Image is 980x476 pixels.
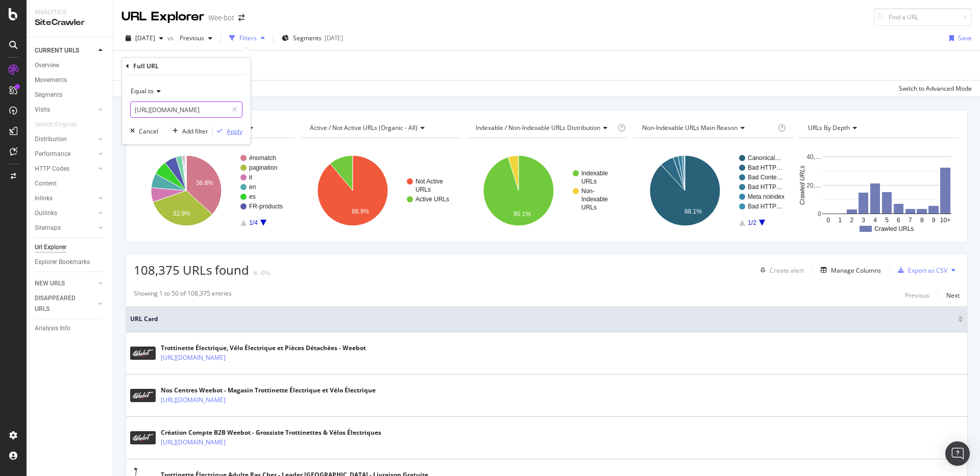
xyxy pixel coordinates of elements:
div: Full URL [133,62,159,70]
div: Showing 1 to 50 of 108,375 entries [134,289,232,301]
text: 32.9% [173,210,190,217]
text: Bad HTTP… [748,203,782,210]
div: HTTP Codes [35,164,69,174]
span: 2025 Sep. 3rd [135,34,155,42]
div: Filters [239,34,257,42]
div: Distribution [35,134,67,145]
button: Manage Columns [817,264,881,276]
text: 6 [897,217,900,224]
div: Cancel [139,127,158,136]
text: 0 [827,217,830,224]
div: Open Intercom Messenger [945,441,970,466]
div: Movements [35,75,67,86]
a: Movements [35,75,106,86]
h4: Non-Indexable URLs Main Reason [640,120,776,136]
svg: A chart. [798,146,960,235]
span: vs [167,34,176,42]
div: Trottinette Électrique, Vélo Électrique et Pièces Détachées - Weebot [161,343,366,353]
div: NEW URLS [35,278,65,289]
a: Url Explorer [35,242,106,253]
div: Explorer Bookmarks [35,257,90,268]
div: Outlinks [35,208,57,219]
text: 8 [920,217,924,224]
text: 1 [839,217,842,224]
span: Active / Not Active URLs (organic - all) [310,123,418,132]
h4: Active / Not Active URLs [308,120,452,136]
div: SiteCrawler [35,17,105,29]
a: CURRENT URLS [35,45,95,56]
a: Search Engines [35,119,87,130]
a: Inlinks [35,193,95,204]
a: Overview [35,60,106,71]
text: 9 [932,217,936,224]
button: Previous [905,289,929,301]
div: Sitemaps [35,223,61,233]
a: NEW URLS [35,278,95,289]
div: Next [946,291,960,300]
h4: URLs by Depth [806,120,950,136]
button: Export as CSV [894,262,947,278]
a: [URL][DOMAIN_NAME] [161,437,226,447]
div: arrow-right-arrow-left [238,14,244,21]
div: Search Engines [35,119,77,130]
svg: A chart. [134,146,293,235]
button: Filters [225,30,269,46]
text: 7 [909,217,912,224]
h4: Indexable / Non-Indexable URLs Distribution [474,120,616,136]
div: Création Compte B2B Weebot - Grossiste Trottinettes & Vélos Électriques [161,428,381,437]
div: Apply [227,127,242,136]
text: Indexable [581,170,608,177]
button: Segments[DATE] [278,30,347,46]
a: DISAPPEARED URLS [35,293,95,314]
div: Export as CSV [908,266,947,275]
text: URLs [581,204,597,211]
div: Overview [35,60,59,71]
span: 108,375 URLs found [134,261,249,278]
div: Inlinks [35,193,53,204]
text: 1/4 [249,219,258,226]
div: -0% [259,269,270,277]
text: URLs [581,178,597,185]
button: Create alert [756,262,804,278]
text: 3 [862,217,866,224]
text: Meta noindex [748,193,785,200]
text: 1/2 [748,219,756,226]
button: Add filter [168,126,208,136]
text: 5 [886,217,889,224]
text: es [249,193,256,200]
a: Content [35,178,106,189]
a: Explorer Bookmarks [35,257,106,268]
div: A chart. [300,146,460,235]
text: 88.1% [684,208,702,215]
text: 88.9% [352,208,369,215]
span: Non-Indexable URLs Main Reason [642,123,738,132]
text: 4 [874,217,877,224]
div: CURRENT URLS [35,45,79,56]
div: Performance [35,149,70,160]
text: URLs [415,186,431,193]
div: DISAPPEARED URLS [35,293,86,314]
text: Bad HTTP… [748,164,782,171]
img: main image [130,431,156,444]
button: Save [945,30,972,46]
div: [DATE] [325,34,343,42]
text: Bad HTTP… [748,183,782,191]
div: Save [958,34,972,42]
a: Distribution [35,134,95,145]
text: Canonical… [748,154,781,162]
a: [URL][DOMAIN_NAME] [161,395,226,405]
text: 10+ [940,217,950,224]
button: Apply [213,126,242,136]
text: Crawled URLs [799,166,806,205]
text: 0 [818,210,822,218]
input: Find a URL [874,8,972,26]
div: Previous [905,291,929,300]
button: Previous [176,30,216,46]
a: HTTP Codes [35,164,95,174]
div: Create alert [770,266,804,275]
text: Crawled URLs [874,225,914,232]
div: Url Explorer [35,242,66,253]
div: Switch to Advanced Mode [899,84,972,93]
